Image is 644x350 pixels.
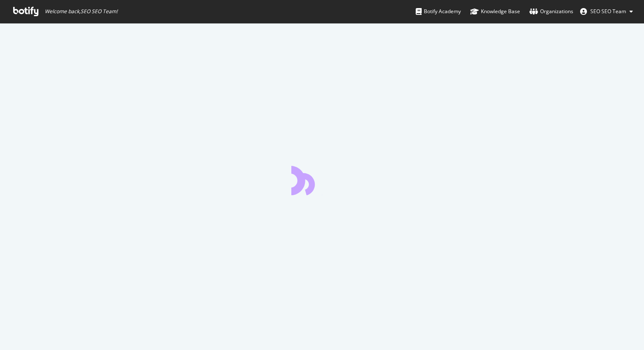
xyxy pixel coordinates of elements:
div: Knowledge Base [470,7,520,16]
div: Organizations [529,7,573,16]
button: SEO SEO Team [573,5,640,18]
span: Welcome back, SEO SEO Team ! [45,8,118,15]
div: Botify Academy [416,7,461,16]
span: SEO SEO Team [590,8,626,15]
div: animation [291,165,353,195]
